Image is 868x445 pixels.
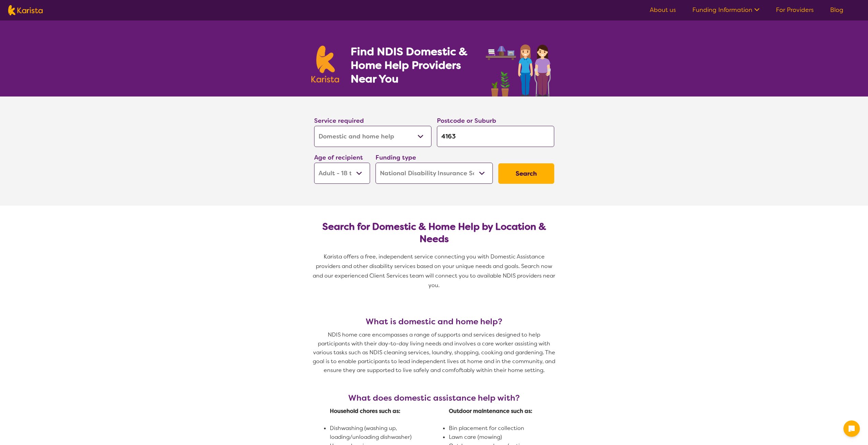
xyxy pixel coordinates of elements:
[351,45,477,86] h1: Find NDIS Domestic & Home Help Providers Near You
[8,5,43,15] img: Karista logo
[830,6,843,14] a: Blog
[449,425,524,432] span: Bin placement for collection
[449,433,502,441] span: Lawn care (mowing)
[314,153,363,162] label: Age of recipient
[311,46,339,83] img: Karista logo
[776,6,814,14] a: For Providers
[692,6,760,14] a: Funding Information
[311,330,557,375] p: NDIS home care encompasses a range of supports and services designed to help participants with th...
[437,117,496,125] label: Postcode or Suburb
[437,126,554,147] input: Type
[314,117,364,125] label: Service required
[320,221,549,245] h2: Search for Domestic & Home Help by Location & Needs
[311,317,557,326] h3: What is domestic and home help?
[650,6,676,14] a: About us
[498,163,554,184] button: Search
[330,407,400,415] strong: Household chores such as:
[484,37,557,97] img: domestic-help
[313,253,557,289] span: Karista offers a free, independent service connecting you with Domestic Assistance providers and ...
[449,407,532,415] strong: Outdoor maintenance such as:
[330,424,419,442] li: Dishwashing (washing up, loading/unloading dishwasher)
[311,393,557,403] h3: What does domestic assistance help with?
[376,153,416,162] label: Funding type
